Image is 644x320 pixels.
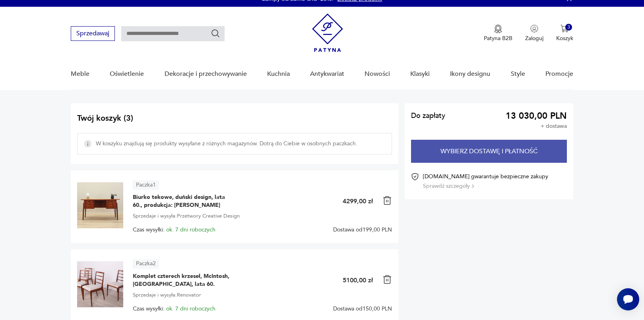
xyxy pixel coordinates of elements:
img: Ikona kosza [382,196,392,205]
article: Paczka 2 [133,259,159,269]
a: Nowości [365,59,390,89]
button: Patyna B2B [484,25,512,42]
button: Sprzedawaj [71,26,115,41]
span: Czas wysyłki: [133,227,215,233]
a: Style [511,59,525,89]
span: Sprzedaje i wysyła: Renovator [133,291,201,299]
span: Czas wysyłki: [133,306,215,312]
a: Meble [71,59,89,89]
span: 13 030,00 PLN [506,113,567,119]
div: [DOMAIN_NAME] gwarantuje bezpieczne zakupy [423,173,548,190]
button: Sprawdź szczegóły [423,182,474,190]
p: 4299,00 zł [343,197,373,206]
button: Zaloguj [525,25,543,42]
a: Antykwariat [310,59,344,89]
a: Oświetlenie [110,59,144,89]
a: Kuchnia [267,59,290,89]
p: + dostawa [541,123,567,129]
a: Sprzedawaj [71,31,115,37]
a: Promocje [545,59,573,89]
p: Koszyk [556,35,573,42]
span: ok. 7 dni roboczych [166,226,215,233]
span: Biurko tekowe, duński design, lata 60., produkcja: [PERSON_NAME] [133,193,232,209]
p: W koszyku znajdują się produkty wysyłane z różnych magazynów. Dotrą do Ciebie w osobnych paczkach. [77,133,392,154]
img: Ikona koszyka [561,25,568,33]
div: 3 [565,24,572,31]
img: Ikona kosza [382,275,392,284]
iframe: Smartsupp widget button [617,288,639,310]
span: Dostawa od 199,00 PLN [333,227,392,233]
span: Komplet czterech krzeseł, McIntosh, [GEOGRAPHIC_DATA], lata 60. [133,272,232,288]
img: Ikona certyfikatu [411,173,419,181]
img: Ikonka użytkownika [530,25,538,33]
a: Ikony designu [450,59,490,89]
span: Sprzedaje i wysyła: Przetwory Creative Design [133,212,240,220]
article: Paczka 1 [133,180,159,190]
img: Biurko tekowe, duński design, lata 60., produkcja: Dania [77,182,123,228]
span: Dostawa od 150,00 PLN [333,306,392,312]
img: Ikona informacji [84,140,92,148]
img: Ikona medalu [494,25,502,33]
p: Patyna B2B [484,35,512,42]
a: Klasyki [410,59,430,89]
a: Ikona medaluPatyna B2B [484,25,512,42]
button: 3Koszyk [556,25,573,42]
h2: Twój koszyk ( 3 ) [77,113,392,123]
img: Ikona strzałki w prawo [472,184,474,188]
span: ok. 7 dni roboczych [166,305,215,312]
span: Do zapłaty [411,113,445,119]
img: Komplet czterech krzeseł, McIntosh, Wielka Brytania, lata 60. [77,261,123,307]
p: Zaloguj [525,35,543,42]
a: Dekoracje i przechowywanie [165,59,247,89]
button: Szukaj [211,29,220,38]
p: 5100,00 zł [343,276,373,285]
img: Patyna - sklep z meblami i dekoracjami vintage [312,13,343,52]
button: Wybierz dostawę i płatność [411,140,567,163]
